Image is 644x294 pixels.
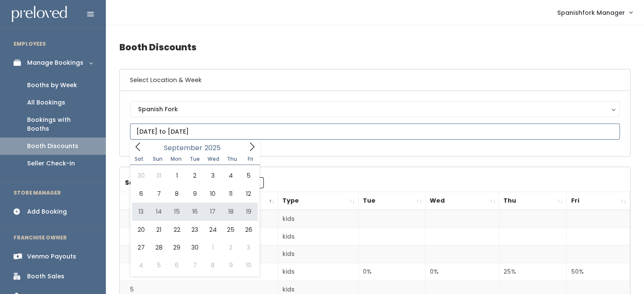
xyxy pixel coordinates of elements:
[240,221,257,239] span: September 26, 2025
[27,115,92,133] div: Bookings with Booths
[240,239,257,256] span: October 3, 2025
[240,203,257,220] span: September 19, 2025
[358,192,426,210] th: Tue: activate to sort column ascending
[358,263,426,281] td: 0%
[240,256,257,274] span: October 10, 2025
[426,192,499,210] th: Wed: activate to sort column ascending
[130,157,149,162] span: Sat
[120,192,278,210] th: Booth Number: activate to sort column descending
[168,185,186,203] span: September 8, 2025
[222,221,240,239] span: September 25, 2025
[168,256,186,274] span: October 6, 2025
[186,185,204,203] span: September 9, 2025
[168,221,186,239] span: September 22, 2025
[204,167,221,184] span: September 3, 2025
[567,263,630,281] td: 50%
[240,167,257,184] span: September 5, 2025
[186,203,204,220] span: September 16, 2025
[186,221,204,239] span: September 23, 2025
[222,256,240,274] span: October 9, 2025
[278,245,358,263] td: kids
[185,157,204,162] span: Tue
[168,239,186,256] span: September 29, 2025
[204,239,221,256] span: October 1, 2025
[222,185,240,203] span: September 11, 2025
[426,263,499,281] td: 0%
[132,256,150,274] span: October 4, 2025
[27,58,83,67] div: Manage Bookings
[120,69,630,91] h6: Select Location & Week
[278,192,358,210] th: Type: activate to sort column ascending
[150,185,168,203] span: September 7, 2025
[150,203,168,220] span: September 14, 2025
[130,101,620,117] button: Spanish Fork
[222,239,240,256] span: October 2, 2025
[186,239,204,256] span: September 30, 2025
[132,203,150,220] span: September 13, 2025
[204,221,221,239] span: September 24, 2025
[27,272,64,281] div: Booth Sales
[27,81,77,90] div: Booths by Week
[132,167,150,184] span: August 30, 2025
[278,228,358,245] td: kids
[150,239,168,256] span: September 28, 2025
[204,256,221,274] span: October 8, 2025
[167,157,185,162] span: Mon
[499,192,567,210] th: Thu: activate to sort column ascending
[204,203,221,220] span: September 17, 2025
[222,203,240,220] span: September 18, 2025
[223,157,241,162] span: Thu
[202,143,228,153] input: Year
[278,210,358,228] td: kids
[130,124,620,140] input: September 20 - September 26, 2025
[241,157,260,162] span: Fri
[132,239,150,256] span: September 27, 2025
[12,6,67,22] img: preloved logo
[119,36,630,59] h4: Booth Discounts
[149,157,167,162] span: Sun
[132,185,150,203] span: September 6, 2025
[27,159,75,168] div: Seller Check-in
[204,157,223,162] span: Wed
[120,263,278,281] td: 4
[27,252,76,261] div: Venmo Payouts
[27,207,67,216] div: Add Booking
[557,8,625,17] span: Spanishfork Manager
[499,263,567,281] td: 25%
[150,167,168,184] span: August 31, 2025
[168,203,186,220] span: September 15, 2025
[549,3,641,22] a: Spanishfork Manager
[120,210,278,228] td: 1
[120,245,278,263] td: 3
[204,185,221,203] span: September 10, 2025
[125,177,264,188] label: Search:
[150,256,168,274] span: October 5, 2025
[132,221,150,239] span: September 20, 2025
[240,185,257,203] span: September 12, 2025
[27,98,65,107] div: All Bookings
[186,256,204,274] span: October 7, 2025
[138,104,612,114] div: Spanish Fork
[278,263,358,281] td: kids
[120,228,278,245] td: 2
[150,221,168,239] span: September 21, 2025
[164,145,202,151] span: September
[186,167,204,184] span: September 2, 2025
[27,142,78,151] div: Booth Discounts
[567,192,630,210] th: Fri: activate to sort column ascending
[168,167,186,184] span: September 1, 2025
[222,167,240,184] span: September 4, 2025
